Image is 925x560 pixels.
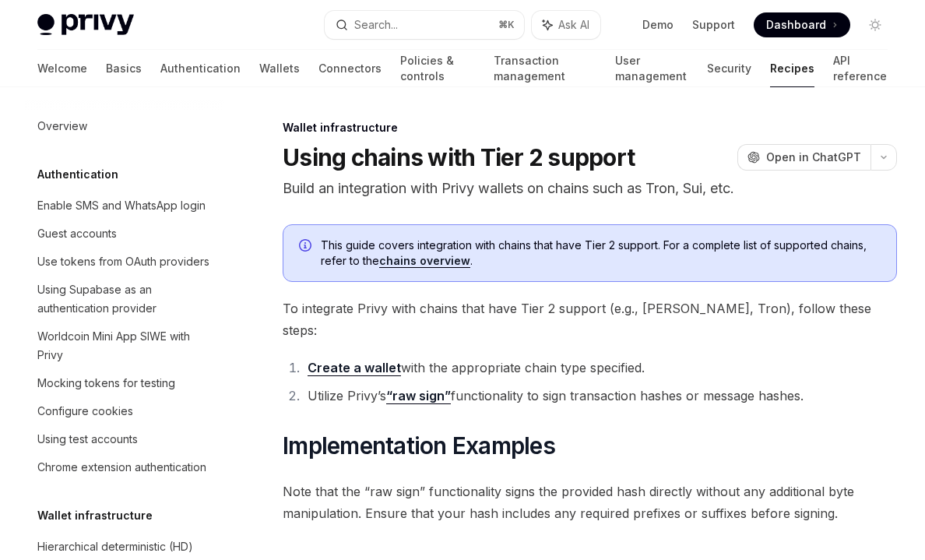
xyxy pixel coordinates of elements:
span: To integrate Privy with chains that have Tier 2 support (e.g., [PERSON_NAME], Tron), follow these... [283,298,897,341]
span: Ask AI [558,17,589,33]
li: with the appropriate chain type specified. [303,357,897,379]
img: light logo [37,14,134,36]
div: Using Supabase as an authentication provider [37,280,215,318]
a: chains overview [379,254,470,268]
div: Overview [37,117,87,136]
button: Search...⌘K [325,11,523,39]
button: Toggle dark mode [863,12,888,37]
div: Mocking tokens for testing [37,374,175,393]
svg: Info [299,239,315,255]
button: Ask AI [532,11,600,39]
a: Support [692,17,735,33]
a: Guest accounts [25,220,224,248]
a: Wallets [259,50,300,87]
a: Using Supabase as an authentication provider [25,276,224,322]
a: Configure cookies [25,397,224,425]
a: User management [615,50,688,87]
a: Policies & controls [400,50,475,87]
div: Wallet infrastructure [283,120,897,136]
div: Use tokens from OAuth providers [37,252,209,271]
a: Overview [25,112,224,140]
div: Configure cookies [37,402,133,421]
a: Create a wallet [308,360,401,376]
div: Using test accounts [37,430,138,449]
h5: Authentication [37,165,118,184]
a: Use tokens from OAuth providers [25,248,224,276]
span: This guide covers integration with chains that have Tier 2 support. For a complete list of suppor... [321,238,881,269]
div: Enable SMS and WhatsApp login [37,196,206,215]
div: Search... [354,16,398,34]
a: Welcome [37,50,87,87]
h5: Wallet infrastructure [37,506,153,525]
span: Note that the “raw sign” functionality signs the provided hash directly without any additional by... [283,481,897,524]
a: Recipes [770,50,814,87]
a: Worldcoin Mini App SIWE with Privy [25,322,224,369]
span: Open in ChatGPT [766,150,861,165]
a: Mocking tokens for testing [25,369,224,397]
div: Worldcoin Mini App SIWE with Privy [37,327,215,365]
a: Dashboard [754,12,850,37]
a: Chrome extension authentication [25,453,224,481]
span: Implementation Examples [283,431,555,460]
a: Basics [106,50,142,87]
button: Open in ChatGPT [737,144,870,171]
li: Utilize Privy’s functionality to sign transaction hashes or message hashes. [303,385,897,407]
a: Security [707,50,751,87]
a: Transaction management [494,50,596,87]
a: Using test accounts [25,425,224,453]
span: Dashboard [766,17,826,33]
a: “raw sign” [386,388,451,404]
div: Guest accounts [37,224,117,243]
a: Demo [642,17,674,33]
a: Enable SMS and WhatsApp login [25,192,224,220]
h1: Using chains with Tier 2 support [283,143,635,171]
span: ⌘ K [498,19,515,31]
p: Build an integration with Privy wallets on chains such as Tron, Sui, etc. [283,178,897,199]
div: Chrome extension authentication [37,458,206,477]
a: Connectors [318,50,382,87]
a: API reference [833,50,888,87]
a: Authentication [160,50,241,87]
